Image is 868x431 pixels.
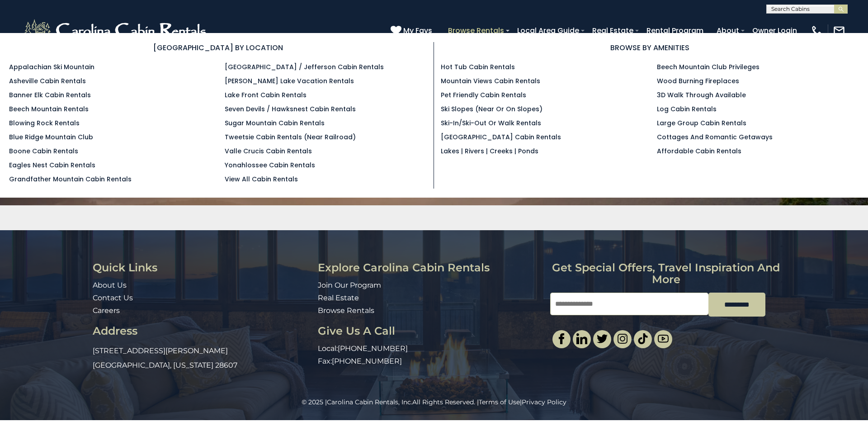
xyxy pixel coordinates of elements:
h3: Quick Links [93,262,311,274]
a: Hot Tub Cabin Rentals [441,62,515,71]
a: Browse Rentals [443,23,509,38]
a: 3D Walk Through Available [657,90,746,99]
a: [GEOGRAPHIC_DATA] Cabin Rentals [441,133,561,142]
h3: Give Us A Call [318,325,543,337]
a: Join Our Program [318,281,381,289]
img: facebook-single.svg [556,333,567,344]
a: Browse Rentals [318,306,374,315]
a: Banner Elk Cabin Rentals [9,90,91,99]
a: Wood Burning Fireplaces [657,76,739,85]
a: Affordable Cabin Rentals [657,147,741,156]
span: © 2025 | [302,398,412,406]
a: About Us [93,281,127,289]
span: My Favs [403,25,432,36]
a: Valle Crucis Cabin Rentals [225,147,312,156]
a: Real Estate [318,294,359,302]
a: Beech Mountain Club Privileges [657,62,759,71]
img: mail-regular-white.png [833,24,845,37]
a: Boone Cabin Rentals [9,147,78,156]
p: [STREET_ADDRESS][PERSON_NAME] [GEOGRAPHIC_DATA], [US_STATE] 28607 [93,344,311,373]
a: Blowing Rock Rentals [9,118,80,128]
a: Appalachian Ski Mountain [9,62,94,71]
p: Fax: [318,356,543,367]
h3: Get special offers, travel inspiration and more [550,262,782,286]
a: Mountain Views Cabin Rentals [441,76,540,85]
a: [GEOGRAPHIC_DATA] / Jefferson Cabin Rentals [225,62,384,71]
img: instagram-single.svg [617,333,628,344]
a: Lakes | Rivers | Creeks | Ponds [441,147,538,156]
a: [PERSON_NAME] Lake Vacation Rentals [225,76,354,85]
a: Careers [93,306,120,315]
h3: Address [93,325,311,337]
img: tiktok.svg [637,333,648,344]
a: Log Cabin Rentals [657,104,717,114]
a: Grandfather Mountain Cabin Rentals [9,175,132,184]
a: Real Estate [588,23,638,38]
a: Asheville Cabin Rentals [9,76,86,85]
a: Privacy Policy [522,398,566,406]
a: Carolina Cabin Rentals, Inc. [327,398,412,406]
a: About [712,23,744,38]
a: Owner Login [748,23,802,38]
a: Yonahlossee Cabin Rentals [225,161,315,170]
a: Large Group Cabin Rentals [657,118,746,128]
img: twitter-single.svg [597,333,608,344]
a: Rental Program [642,23,708,38]
a: Ski-in/Ski-Out or Walk Rentals [441,118,541,128]
a: Blue Ridge Mountain Club [9,133,93,142]
a: Lake Front Cabin Rentals [225,90,307,99]
a: Sugar Mountain Cabin Rentals [225,118,325,128]
img: White-1-2.png [23,17,210,44]
img: phone-regular-white.png [811,24,823,37]
a: Seven Devils / Hawksnest Cabin Rentals [225,104,356,114]
a: Pet Friendly Cabin Rentals [441,90,526,99]
h3: BROWSE BY AMENITIES [441,42,859,53]
h3: Explore Carolina Cabin Rentals [318,262,543,274]
a: Eagles Nest Cabin Rentals [9,161,95,170]
a: [PHONE_NUMBER] [338,344,408,353]
a: Terms of Use [479,398,520,406]
a: My Favs [391,25,434,37]
a: Ski Slopes (Near or On Slopes) [441,104,542,114]
p: All Rights Reserved. | | [20,398,848,407]
p: Local: [318,344,543,354]
a: [PHONE_NUMBER] [332,357,402,365]
a: View All Cabin Rentals [225,175,298,184]
a: Beech Mountain Rentals [9,104,89,114]
a: Contact Us [93,294,133,302]
a: Tweetsie Cabin Rentals (Near Railroad) [225,133,356,142]
img: linkedin-single.svg [576,333,587,344]
img: youtube-light.svg [658,333,669,344]
h3: [GEOGRAPHIC_DATA] BY LOCATION [9,42,427,53]
a: Local Area Guide [513,23,584,38]
a: Cottages and Romantic Getaways [657,133,773,142]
